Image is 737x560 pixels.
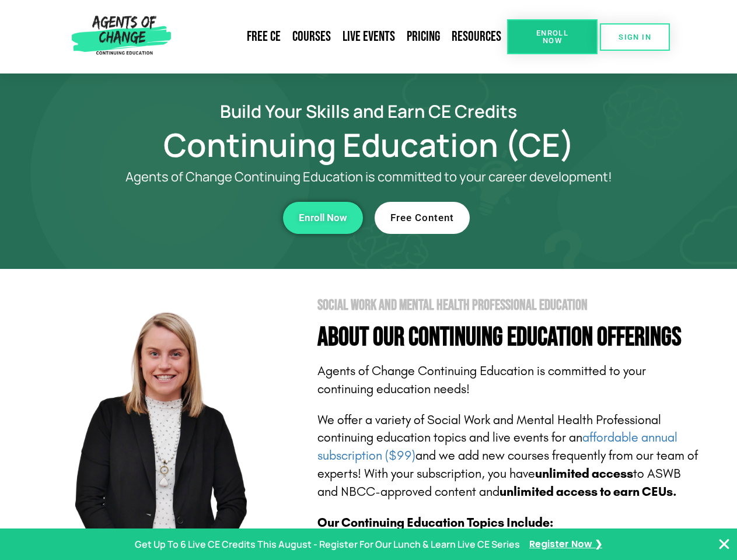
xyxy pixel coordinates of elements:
[619,33,651,41] span: SIGN IN
[337,23,401,50] a: Live Events
[507,19,598,54] a: Enroll Now
[529,536,602,553] a: Register Now ❯
[535,466,633,481] b: unlimited access
[446,23,507,50] a: Resources
[526,29,579,44] span: Enroll Now
[401,23,446,50] a: Pricing
[500,484,677,499] b: unlimited access to earn CEUs.
[135,536,520,553] p: Get Up To 6 Live CE Credits This August - Register For Our Lunch & Learn Live CE Series
[36,131,701,158] h1: Continuing Education (CE)
[600,23,670,51] a: SIGN IN
[83,170,655,184] p: Agents of Change Continuing Education is committed to your career development!
[317,363,646,397] span: Agents of Change Continuing Education is committed to your continuing education needs!
[317,515,553,530] b: Our Continuing Education Topics Include:
[317,298,701,313] h2: Social Work and Mental Health Professional Education
[36,103,701,120] h2: Build Your Skills and Earn CE Credits
[317,411,701,501] p: We offer a variety of Social Work and Mental Health Professional continuing education topics and ...
[299,213,347,223] span: Enroll Now
[317,324,701,351] h4: About Our Continuing Education Offerings
[287,23,337,50] a: Courses
[241,23,287,50] a: Free CE
[390,213,454,223] span: Free Content
[375,202,470,234] a: Free Content
[283,202,363,234] a: Enroll Now
[176,23,507,50] nav: Menu
[717,537,731,551] button: Close Banner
